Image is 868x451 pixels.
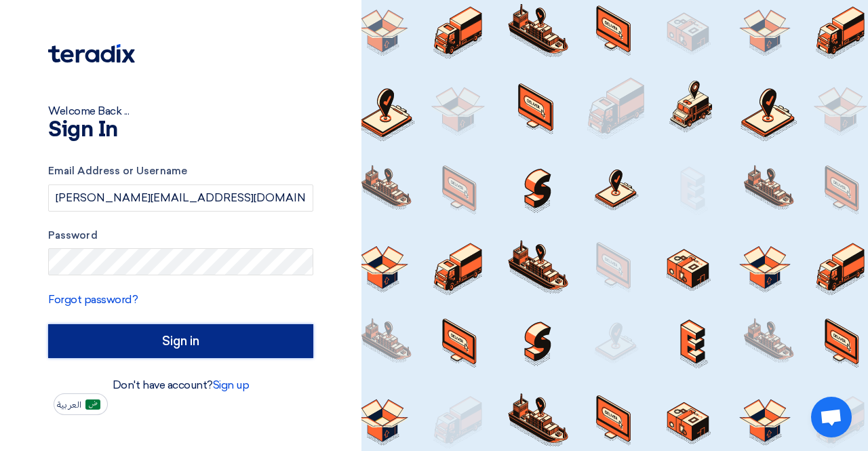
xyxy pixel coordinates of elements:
[85,399,100,410] img: ar-AR.png
[48,103,313,119] div: Welcome Back ...
[48,324,313,358] input: Sign in
[213,378,250,391] a: Sign up
[54,393,108,415] button: العربية
[57,400,81,410] span: العربية
[48,293,138,306] a: Forgot password?
[811,397,852,437] div: Open chat
[48,119,313,141] h1: Sign In
[48,377,313,393] div: Don't have account?
[48,228,313,243] label: Password
[48,184,313,212] input: Enter your business email or username
[48,163,313,179] label: Email Address or Username
[48,44,135,63] img: Teradix logo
